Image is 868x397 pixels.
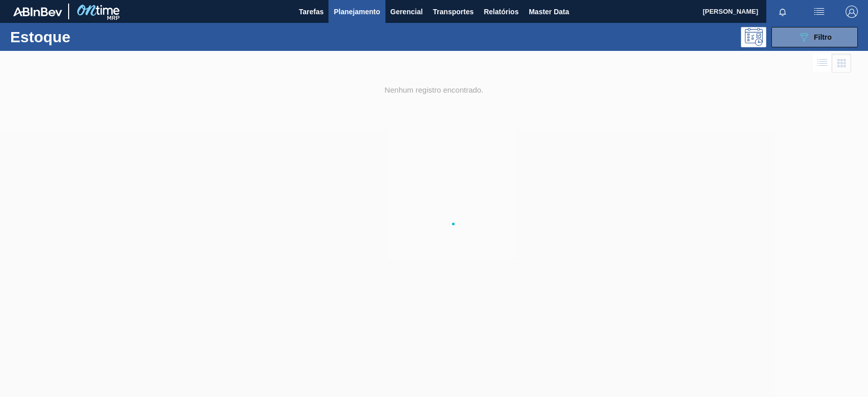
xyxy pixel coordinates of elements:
[433,6,473,18] span: Transportes
[484,6,518,18] span: Relatórios
[10,31,159,43] h1: Estoque
[766,5,799,19] button: Notificações
[813,6,825,18] img: userActions
[814,33,832,41] span: Filtro
[334,6,380,18] span: Planejamento
[771,27,858,47] button: Filtro
[391,6,423,18] span: Gerencial
[299,6,324,18] span: Tarefas
[846,6,858,18] img: Logout
[741,27,766,47] div: Pogramando: nenhum usuário selecionado
[13,7,62,16] img: TNhmsLtSVTkK8tSr43FrP2fwEKptu5GPRR3wAAAABJRU5ErkJggg==
[529,6,569,18] span: Master Data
